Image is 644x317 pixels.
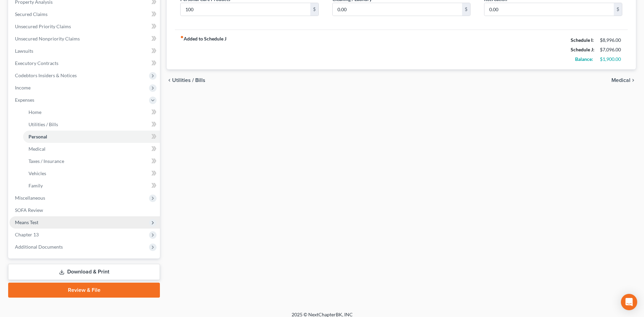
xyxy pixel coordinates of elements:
span: Executory Contracts [15,60,58,66]
span: Utilities / Bills [29,121,58,127]
a: Lawsuits [10,45,160,57]
span: Additional Documents [15,244,63,250]
a: Medical [23,143,160,155]
a: Executory Contracts [10,57,160,69]
input: -- [484,3,614,16]
button: chevron_left Utilities / Bills [167,78,205,83]
strong: Schedule J: [571,47,594,52]
input: -- [181,3,310,16]
a: Family [23,180,160,192]
span: Secured Claims [15,11,48,17]
a: Unsecured Priority Claims [10,20,160,33]
span: Utilities / Bills [172,78,205,83]
a: Secured Claims [10,8,160,20]
span: Expenses [15,97,34,103]
span: Unsecured Nonpriority Claims [15,36,80,41]
i: fiber_manual_record [180,35,184,39]
a: Unsecured Nonpriority Claims [10,33,160,45]
div: Open Intercom Messenger [621,294,637,310]
span: Chapter 13 [15,232,39,237]
span: Medical [611,78,630,83]
span: Lawsuits [15,48,33,54]
i: chevron_left [167,78,172,83]
a: Taxes / Insurance [23,155,160,167]
a: Home [23,106,160,118]
span: Miscellaneous [15,195,45,201]
a: Vehicles [23,167,160,180]
a: Download & Print [8,264,160,280]
span: Vehicles [29,170,46,176]
strong: Balance: [575,56,593,62]
a: SOFA Review [10,204,160,216]
div: $8,996.00 [600,37,622,44]
div: $ [462,3,470,16]
span: SOFA Review [15,207,43,213]
span: Personal [29,134,47,139]
span: Family [29,183,43,188]
i: chevron_right [630,78,636,83]
span: Medical [29,146,45,152]
span: Income [15,85,31,90]
span: Unsecured Priority Claims [15,23,71,29]
span: Taxes / Insurance [29,158,64,164]
strong: Schedule I: [571,37,594,43]
a: Review & File [8,283,160,298]
button: Medical chevron_right [611,78,636,83]
input: -- [333,3,462,16]
strong: Added to Schedule J [180,35,226,64]
span: Home [29,109,41,115]
div: $ [614,3,622,16]
div: $ [310,3,318,16]
div: $7,096.00 [600,46,622,53]
a: Utilities / Bills [23,118,160,131]
div: $1,900.00 [600,56,622,63]
a: Personal [23,131,160,143]
span: Codebtors Insiders & Notices [15,72,77,78]
span: Means Test [15,219,38,225]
